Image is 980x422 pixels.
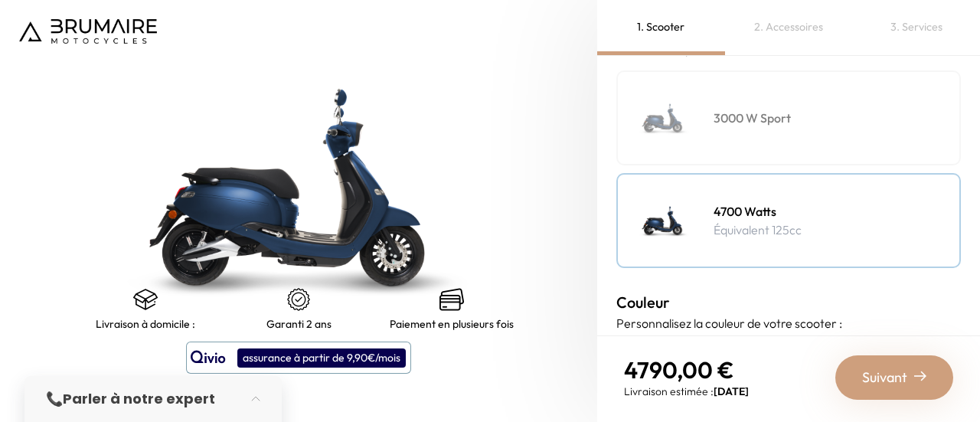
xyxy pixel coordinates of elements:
p: Personnalisez la couleur de votre scooter : [616,314,961,332]
img: shipping.png [133,287,158,312]
p: Garanti 2 ans [266,318,332,330]
p: Livraison estimée : [624,384,749,399]
img: right-arrow-2.png [914,370,926,382]
h4: 4700 Watts [714,202,802,221]
p: 4790,00 € [624,356,749,384]
img: logo qivio [191,348,226,367]
p: Livraison à domicile : [96,318,195,330]
h3: Couleur [616,291,961,314]
p: Paiement en plusieurs fois [390,318,514,330]
p: Équivalent 125cc [714,221,802,239]
img: Scooter [626,182,702,259]
button: assurance à partir de 9,90€/mois [186,342,411,374]
img: Scooter [626,80,702,156]
img: credit-cards.png [439,287,464,312]
img: certificat-de-garantie.png [286,287,311,312]
img: Logo de Brumaire [19,19,157,44]
div: assurance à partir de 9,90€/mois [237,348,406,368]
span: [DATE] [714,384,749,398]
span: Suivant [862,367,907,388]
h4: 3000 W Sport [714,109,791,127]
